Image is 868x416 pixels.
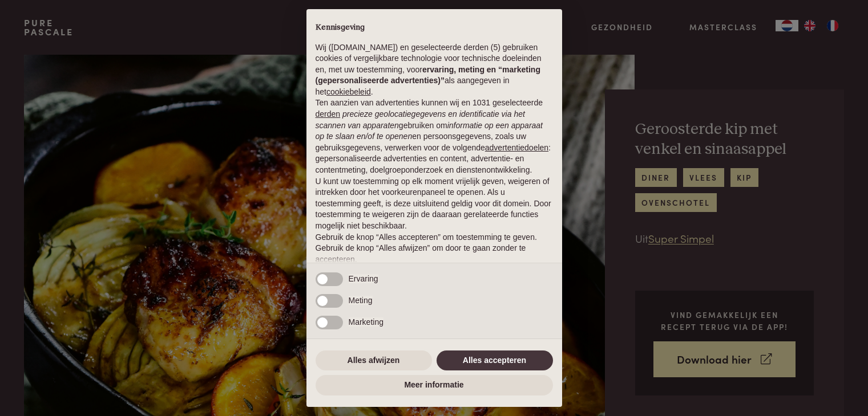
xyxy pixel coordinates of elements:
[349,317,383,327] span: Marketing
[316,176,553,232] p: U kunt uw toestemming op elk moment vrijelijk geven, weigeren of intrekken door het voorkeurenpan...
[316,42,553,98] p: Wij ([DOMAIN_NAME]) en geselecteerde derden (5) gebruiken cookies of vergelijkbare technologie vo...
[316,109,525,130] em: precieze geolocatiegegevens en identificatie via het scannen van apparaten
[437,350,553,371] button: Alles accepteren
[316,97,553,176] p: Ten aanzien van advertenties kunnen wij en 1031 geselecteerde gebruiken om en persoonsgegevens, z...
[485,142,548,154] button: advertentiedoelen
[316,109,341,120] button: derden
[316,375,553,395] button: Meer informatie
[349,296,373,305] span: Meting
[316,23,553,33] h2: Kennisgeving
[316,65,540,85] strong: ervaring, meting en “marketing (gepersonaliseerde advertenties)”
[326,87,371,96] a: cookiebeleid
[316,121,543,141] em: informatie op een apparaat op te slaan en/of te openen
[316,350,432,371] button: Alles afwijzen
[316,232,553,266] p: Gebruik de knop “Alles accepteren” om toestemming te geven. Gebruik de knop “Alles afwijzen” om d...
[349,274,378,283] span: Ervaring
